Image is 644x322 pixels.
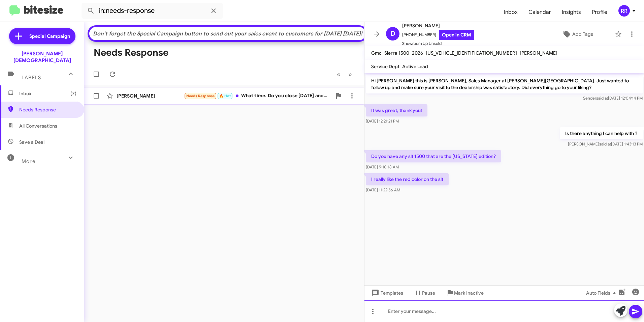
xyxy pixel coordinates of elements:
span: Pause [422,287,435,299]
div: [PERSON_NAME] [117,92,184,99]
span: [PERSON_NAME] [402,22,474,30]
p: I really like the red color on the slt [366,173,449,185]
p: Do you have any slt 1500 that are the [US_STATE] edition? [366,150,501,162]
div: RR [618,5,630,17]
span: All Conversations [19,123,57,129]
span: Sierra 1500 [384,50,409,56]
span: Special Campaign [29,33,70,39]
span: Templates [370,287,403,299]
span: Labels [22,75,41,81]
span: [PERSON_NAME] [DATE] 1:43:13 PM [568,141,643,146]
span: Gmc [371,50,382,56]
span: [US_VEHICLE_IDENTIFICATION_NUMBER] [426,50,517,56]
span: Inbox [19,90,76,97]
p: Hi [PERSON_NAME] this is [PERSON_NAME], Sales Manager at [PERSON_NAME][GEOGRAPHIC_DATA]. Just wan... [366,75,643,93]
a: Inbox [498,2,523,22]
p: Is there anything I can help with ? [560,127,643,139]
a: Profile [586,2,613,22]
nav: Page navigation example [333,68,356,81]
span: D [390,28,395,39]
button: Add Tags [543,28,612,40]
div: Don't forget the Special Campaign button to send out your sales event to customers for [DATE] [DA... [93,30,363,37]
span: Needs Response [186,94,215,98]
div: What time. Do you close [DATE] and I can possibly make it [DATE] [184,92,332,100]
button: RR [613,5,637,17]
span: Sender [DATE] 12:04:14 PM [583,96,643,101]
span: Add Tags [572,28,593,40]
button: Next [344,68,356,81]
a: Calendar [523,2,556,22]
span: 2026 [412,50,423,56]
span: [PERSON_NAME] [520,50,557,56]
button: Mark Inactive [441,287,489,299]
span: Service Dept [371,63,399,70]
span: said at [596,96,608,101]
span: Active Lead [402,63,428,70]
input: Search [82,3,223,19]
a: Special Campaign [9,28,75,44]
span: Needs Response [19,106,76,113]
span: [PHONE_NUMBER] [402,30,474,40]
span: [DATE] 12:21:21 PM [366,118,399,124]
span: [DATE] 11:22:56 AM [366,187,400,192]
button: Previous [333,68,345,81]
span: » [348,70,352,79]
span: (7) [70,90,76,97]
span: « [337,70,341,79]
span: Showroom Up Unsold [402,40,474,47]
a: Open in CRM [439,30,474,40]
span: 🔥 Hot [219,94,231,98]
span: Mark Inactive [454,287,484,299]
span: [DATE] 9:10:18 AM [366,164,399,169]
h1: Needs Response [94,47,168,58]
button: Pause [409,287,441,299]
button: Auto Fields [581,287,624,299]
span: Auto Fields [586,287,618,299]
p: It was great, thank you! [366,104,427,116]
span: More [22,158,35,164]
button: Templates [364,287,409,299]
a: Insights [556,2,586,22]
span: Save a Deal [19,139,44,145]
span: said at [599,141,611,146]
